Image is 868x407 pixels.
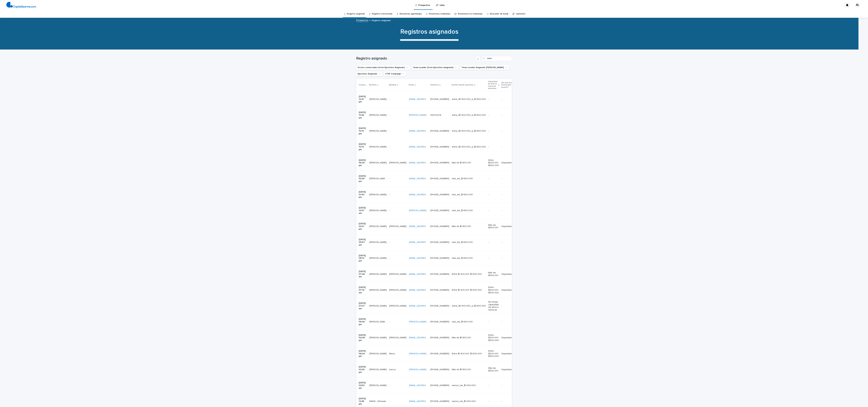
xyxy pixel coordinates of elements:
[369,336,387,339] p: [PERSON_NAME]
[452,225,486,228] p: Más de $1.800.001
[409,337,445,339] a: [EMAIL_ADDRESS][DOMAIN_NAME]
[501,81,516,89] p: ¿En qué estás interesado invertir?
[359,286,367,294] p: [DATE] 07:19 am
[359,191,367,199] p: [DATE] 01:40 pm
[389,240,390,244] p: -
[389,209,390,212] p: -
[452,130,486,132] p: entre_$1.400.000_a_$1.800.000
[356,139,688,155] tr: [DATE] 10:10 pm[PERSON_NAME][PERSON_NAME] -- [EMAIL_ADDRESS][DOMAIN_NAME] [PHONE_NUMBER] entre_$1...
[488,286,499,294] p: Entre $200.001- $400.000
[356,107,688,123] tr: [DATE] 10:35 pm[PERSON_NAME][PERSON_NAME] -- [PERSON_NAME][EMAIL_ADDRESS][PERSON_NAME][DOMAIN_NAM...
[488,80,497,90] p: Capacidad de ahorro mensual opciones
[356,282,688,298] tr: [DATE] 07:19 am[PERSON_NAME][PERSON_NAME] [PERSON_NAME][PERSON_NAME] [EMAIL_ADDRESS][DOMAIN_NAME]...
[369,145,387,148] p: Cesar Rodríguez castro
[409,146,445,148] a: [EMAIL_ADDRESS][DOMAIN_NAME]
[430,337,449,339] a: [PHONE_NUMBER]
[502,400,517,403] p: -
[389,224,407,228] p: [PERSON_NAME]
[369,256,387,260] p: Gonzalo Gysling
[356,314,688,330] tr: [DATE] 05:06 pm[PERSON_NAME] [PERSON_NAME][PERSON_NAME] [PERSON_NAME] -- [PERSON_NAME][EMAIL_ADDR...
[351,28,507,36] h1: Registros asignados
[356,123,688,139] tr: [DATE] 10:10 pm[PERSON_NAME][PERSON_NAME] -- [EMAIL_ADDRESS][DOMAIN_NAME] [PHONE_NUMBER] entre_$1...
[389,145,390,148] p: -
[488,257,499,260] p: -
[452,177,486,180] p: más_de_$1.800.000
[359,270,367,278] p: [DATE] 07:26 am
[359,175,367,183] p: [DATE] 03:26 pm
[488,271,499,277] p: Más de $400.001
[430,273,449,275] a: [PHONE_NUMBER]
[356,266,688,282] tr: [DATE] 07:26 am[PERSON_NAME][PERSON_NAME] [PERSON_NAME][PERSON_NAME] [EMAIL_ADDRESS][DOMAIN_NAME]...
[452,352,486,355] p: Entre $1.400.001- $1.800.000
[369,368,387,371] p: [PERSON_NAME]
[452,400,486,403] p: menos_de_$1.400.000
[369,224,387,228] p: [PERSON_NAME]
[502,336,517,339] p: Departamentos
[409,83,414,87] p: Email
[488,193,499,196] p: -
[502,130,517,132] p: -
[488,146,499,148] p: -
[430,193,449,196] a: [PHONE_NUMBER]
[356,18,368,22] a: Prospectos
[409,130,445,132] a: [EMAIL_ADDRESS][DOMAIN_NAME]
[452,146,486,148] p: entre_$1.400.000_a_$1.800.000
[488,241,499,244] p: -
[389,336,407,339] p: [PERSON_NAME]
[488,209,499,212] p: -
[409,289,445,291] a: [EMAIL_ADDRESS][DOMAIN_NAME]
[389,256,390,260] p: -
[356,155,688,171] tr: [DATE] 06:25 pm[PERSON_NAME][PERSON_NAME] [PERSON_NAME][PERSON_NAME] [EMAIL_ADDRESS][DOMAIN_NAME]...
[359,302,367,310] p: [DATE] 07:01 am
[359,366,367,374] p: [DATE] 03:30 pm
[369,352,387,355] p: [PERSON_NAME]
[502,384,517,387] p: -
[430,257,449,259] a: [PHONE_NUMBER]
[430,162,449,164] a: [PHONE_NUMBER]
[356,346,688,362] tr: [DATE] 08:24 pm[PERSON_NAME][PERSON_NAME] MenaMena [PERSON_NAME][EMAIL_ADDRESS][PERSON_NAME][PERS...
[369,320,387,323] p: Andres Alejandro Susperreguy Uribe
[409,114,480,116] a: [PERSON_NAME][EMAIL_ADDRESS][PERSON_NAME][DOMAIN_NAME]
[409,98,445,100] a: [EMAIL_ADDRESS][DOMAIN_NAME]
[389,304,407,307] p: [PERSON_NAME]
[409,321,480,323] a: [PERSON_NAME][EMAIL_ADDRESS][PERSON_NAME][DOMAIN_NAME]
[369,129,387,132] p: Pablo Valdivia Ramires
[389,272,407,276] p: [PERSON_NAME]
[482,56,512,61] input: Search
[359,318,367,326] p: [DATE] 05:06 pm
[356,234,688,250] tr: [DATE] 09:57 am[PERSON_NAME][PERSON_NAME] -- [EMAIL_ADDRESS][DOMAIN_NAME] [PHONE_NUMBER] más_de_$...
[359,111,367,119] p: [DATE] 10:35 pm
[516,10,525,18] a: Llamatón
[430,177,449,180] a: [PHONE_NUMBER]
[452,241,486,244] p: más_de_$1.800.000
[369,177,387,180] p: Sandra Ortiz Ojeda
[855,3,860,8] div: AL
[502,177,517,180] p: -
[409,384,445,387] a: [EMAIL_ADDRESS][DOMAIN_NAME]
[502,352,517,355] p: Departamentos
[389,129,390,132] p: -
[452,289,486,291] p: Entre $1.400.001- $1.800.000
[356,56,474,61] h1: Registro asignado
[429,10,450,18] a: Reuniones realizadas
[502,225,517,228] p: Departamentos
[359,238,367,246] p: [DATE] 09:57 am
[389,83,396,87] p: Apellido
[488,98,499,101] p: -
[452,209,486,212] p: más_de_$1.800.000
[430,98,449,100] a: [PHONE_NUMBER]
[488,130,499,132] p: -
[389,352,396,355] p: Mena
[359,159,367,167] p: [DATE] 06:25 pm
[409,241,445,243] a: [EMAIL_ADDRESS][DOMAIN_NAME]
[411,65,459,70] button: Team Leader (from Ejecutivo Asignado)
[359,207,367,214] p: [DATE] 12:47 am
[6,2,36,8] img: 4arMvv9wSvmHTHbXwTim
[452,98,486,101] p: entre_$1.400.000_a_$1.800.000
[430,289,449,291] a: [PHONE_NUMBER]
[430,368,449,371] a: [PHONE_NUMBER]
[430,114,441,116] a: 982102018
[502,209,517,212] p: -
[502,114,517,117] p: -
